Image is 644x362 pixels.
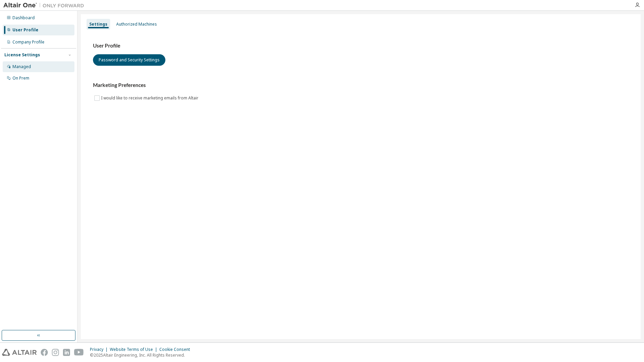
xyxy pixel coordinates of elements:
[12,64,31,69] div: Managed
[159,347,194,352] div: Cookie Consent
[101,94,200,102] label: I would like to receive marketing emails from Altair
[93,54,165,66] button: Password and Security Settings
[90,352,194,358] p: © 2025 Altair Engineering, Inc. All Rights Reserved.
[12,27,38,33] div: User Profile
[90,347,110,352] div: Privacy
[110,347,159,352] div: Website Terms of Use
[52,349,59,356] img: instagram.svg
[12,76,29,81] div: On Prem
[116,22,157,27] div: Authorized Machines
[2,349,37,356] img: altair_logo.svg
[93,42,629,49] h3: User Profile
[63,349,70,356] img: linkedin.svg
[3,2,88,9] img: Altair One
[93,82,629,89] h3: Marketing Preferences
[12,15,35,21] div: Dashboard
[4,52,40,58] div: License Settings
[89,22,107,27] div: Settings
[74,349,84,356] img: youtube.svg
[12,39,44,45] div: Company Profile
[41,349,48,356] img: facebook.svg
